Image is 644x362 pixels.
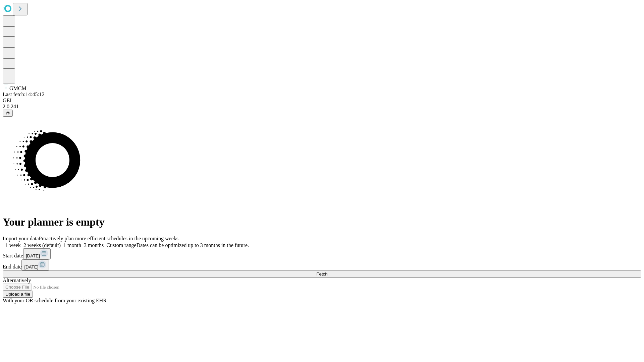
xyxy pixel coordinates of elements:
[3,259,641,270] div: End date
[3,92,45,97] span: Last fetch: 14:45:12
[3,236,39,241] span: Import your data
[3,278,31,283] span: Alternatively
[316,271,327,277] span: Fetch
[39,236,180,241] span: Proactively plan more efficient schedules in the upcoming weeks.
[106,242,136,248] span: Custom range
[23,248,51,259] button: [DATE]
[26,253,40,258] span: [DATE]
[24,264,38,269] span: [DATE]
[3,291,33,298] button: Upload a file
[84,242,104,248] span: 3 months
[5,242,21,248] span: 1 week
[137,242,249,248] span: Dates can be optimized up to 3 months in the future.
[23,242,61,248] span: 2 weeks (default)
[3,104,641,110] div: 2.0.241
[3,98,641,104] div: GEI
[21,259,49,270] button: [DATE]
[3,298,107,303] span: With your OR schedule from your existing EHR
[3,216,641,228] h1: Your planner is empty
[3,110,13,117] button: @
[5,111,10,116] span: @
[9,85,26,91] span: GMCM
[3,248,641,259] div: Start date
[3,270,641,278] button: Fetch
[63,242,81,248] span: 1 month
